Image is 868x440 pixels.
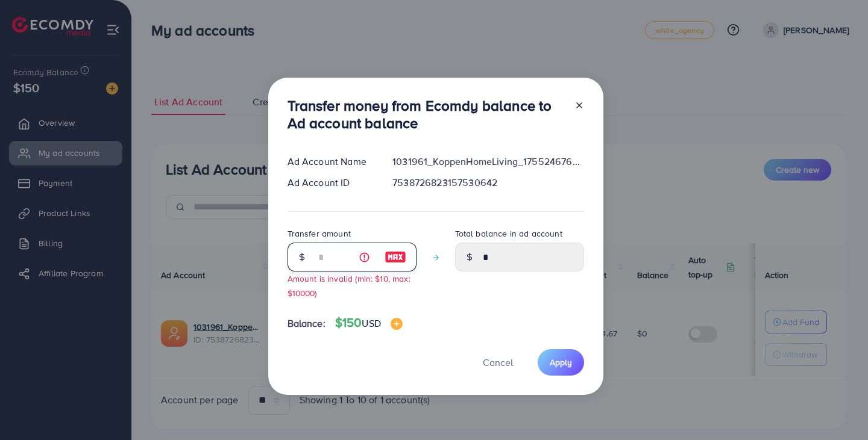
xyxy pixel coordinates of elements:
label: Transfer amount [288,228,351,240]
label: Total balance in ad account [455,228,562,240]
span: Apply [550,356,572,368]
img: image [385,250,406,264]
iframe: Chat [817,386,859,431]
h3: Transfer money from Ecomdy balance to Ad account balance [288,97,565,132]
div: 7538726823157530642 [383,176,593,190]
button: Cancel [468,349,528,375]
span: Cancel [483,356,513,369]
h4: $150 [335,315,403,330]
button: Apply [538,349,584,375]
div: 1031961_KoppenHomeLiving_1755246762606 [383,155,593,169]
div: Ad Account ID [278,176,383,190]
div: Ad Account Name [278,155,383,169]
span: USD [362,317,380,330]
small: Amount is invalid (min: $10, max: $10000) [288,273,410,298]
span: Balance: [288,317,325,330]
img: image [391,318,403,330]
